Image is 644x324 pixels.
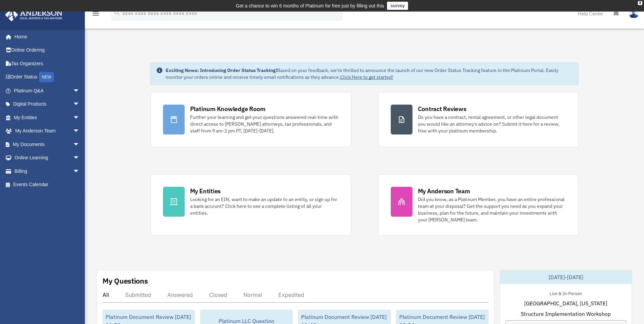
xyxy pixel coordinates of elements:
[125,291,151,298] div: Submitted
[5,57,90,70] a: Tax Organizers
[73,111,87,125] span: arrow_drop_down
[236,2,384,10] div: Get a chance to win 6 months of Platinum for free just by filling out this
[39,72,54,82] div: NEW
[92,12,100,18] a: menu
[190,105,265,113] div: Platinum Knowledge Room
[418,105,466,113] div: Contract Reviews
[243,291,262,298] div: Normal
[521,310,611,318] span: Structure Implementation Workshop
[190,196,338,216] div: Looking for an EIN, want to make an update to an entity, or sign up for a bank account? Click her...
[418,114,566,134] div: Do you have a contract, rental agreement, or other legal document you would like an attorney's ad...
[113,9,121,17] i: search
[638,1,642,5] div: close
[524,299,607,307] span: [GEOGRAPHIC_DATA], [US_STATE]
[5,138,90,151] a: My Documentsarrow_drop_down
[103,291,109,298] div: All
[5,97,90,111] a: Digital Productsarrow_drop_down
[103,276,148,286] div: My Questions
[190,114,338,134] div: Further your learning and get your questions answered real-time with direct access to [PERSON_NAM...
[340,74,393,80] a: Click Here to get started!
[418,196,566,223] div: Did you know, as a Platinum Member, you have an entire professional team at your disposal? Get th...
[150,174,351,236] a: My Entities Looking for an EIN, want to make an update to an entity, or sign up for a bank accoun...
[73,151,87,165] span: arrow_drop_down
[418,187,470,195] div: My Anderson Team
[629,8,639,18] img: User Pic
[378,92,579,147] a: Contract Reviews Do you have a contract, rental agreement, or other legal document you would like...
[73,124,87,138] span: arrow_drop_down
[378,174,579,236] a: My Anderson Team Did you know, as a Platinum Member, you have an entire professional team at your...
[166,67,277,73] strong: Exciting News: Introducing Order Status Tracking!
[73,97,87,111] span: arrow_drop_down
[5,178,90,192] a: Events Calendar
[73,138,87,151] span: arrow_drop_down
[5,43,90,57] a: Online Ordering
[167,291,193,298] div: Answered
[5,164,90,178] a: Billingarrow_drop_down
[209,291,227,298] div: Closed
[5,84,90,97] a: Platinum Q&Aarrow_drop_down
[544,289,587,296] div: Live & In-Person
[387,2,408,10] a: survey
[5,70,90,84] a: Order StatusNEW
[190,187,221,195] div: My Entities
[278,291,304,298] div: Expedited
[5,30,87,43] a: Home
[73,164,87,178] span: arrow_drop_down
[500,270,632,284] div: [DATE]-[DATE]
[5,124,90,138] a: My Anderson Teamarrow_drop_down
[5,111,90,124] a: My Entitiesarrow_drop_down
[166,67,573,80] div: Based on your feedback, we're thrilled to announce the launch of our new Order Status Tracking fe...
[150,92,351,147] a: Platinum Knowledge Room Further your learning and get your questions answered real-time with dire...
[3,8,65,21] img: Anderson Advisors Platinum Portal
[92,10,100,18] i: menu
[73,84,87,98] span: arrow_drop_down
[5,151,90,165] a: Online Learningarrow_drop_down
